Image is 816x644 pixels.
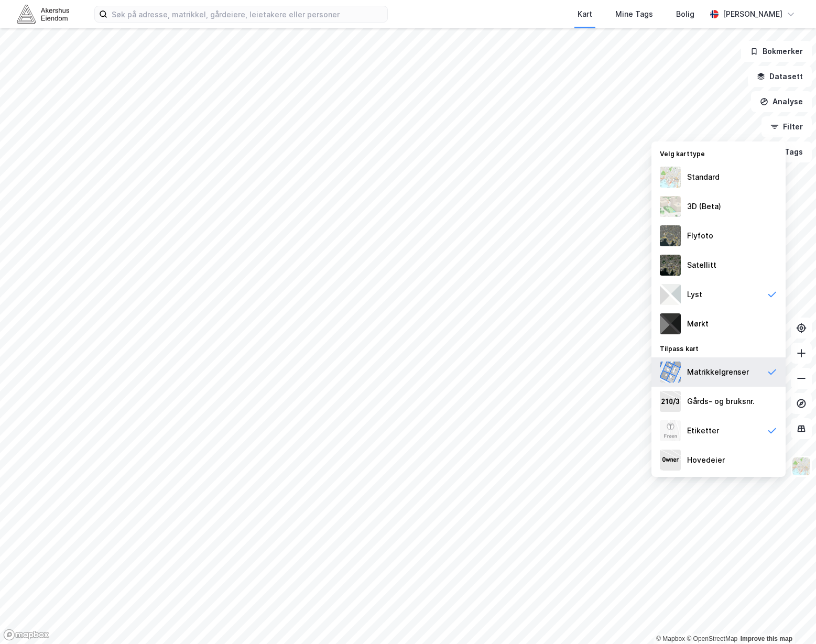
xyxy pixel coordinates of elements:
div: Satellitt [687,259,716,271]
img: 9k= [660,255,681,276]
div: Tilpass kart [651,339,786,357]
div: Kontrollprogram for chat [764,594,816,644]
button: Tags [763,141,812,162]
div: Etiketter [687,424,719,437]
div: Matrikkelgrenser [687,366,749,378]
iframe: Chat Widget [764,594,816,644]
input: Søk på adresse, matrikkel, gårdeiere, leietakere eller personer [107,6,387,22]
div: Hovedeier [687,454,725,466]
img: nCdM7BzjoCAAAAAElFTkSuQmCC [660,313,681,334]
a: OpenStreetMap [687,635,737,642]
img: Z [660,225,681,246]
a: Mapbox homepage [3,629,49,641]
img: cadastreKeys.547ab17ec502f5a4ef2b.jpeg [660,391,681,412]
img: Z [660,196,681,217]
div: Mørkt [687,318,709,330]
img: Z [660,167,681,188]
div: [PERSON_NAME] [723,8,782,20]
div: Kart [578,8,592,20]
div: 3D (Beta) [687,200,721,213]
button: Analyse [751,91,812,112]
img: Z [791,456,811,476]
a: Improve this map [741,635,792,642]
img: luj3wr1y2y3+OchiMxRmMxRlscgabnMEmZ7DJGWxyBpucwSZnsMkZbHIGm5zBJmewyRlscgabnMEmZ7DJGWxyBpucwSZnsMkZ... [660,284,681,305]
img: cadastreBorders.cfe08de4b5ddd52a10de.jpeg [660,362,681,383]
div: Lyst [687,288,702,301]
img: majorOwner.b5e170eddb5c04bfeeff.jpeg [660,450,681,471]
button: Bokmerker [741,41,812,62]
div: Gårds- og bruksnr. [687,395,755,408]
img: Z [660,420,681,441]
button: Filter [761,116,812,137]
button: Datasett [748,66,812,87]
div: Bolig [676,8,694,20]
img: akershus-eiendom-logo.9091f326c980b4bce74ccdd9f866810c.svg [17,5,69,23]
div: Flyfoto [687,230,713,242]
div: Mine Tags [615,8,653,20]
div: Velg karttype [651,144,786,162]
a: Mapbox [656,635,685,642]
div: Standard [687,171,720,183]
